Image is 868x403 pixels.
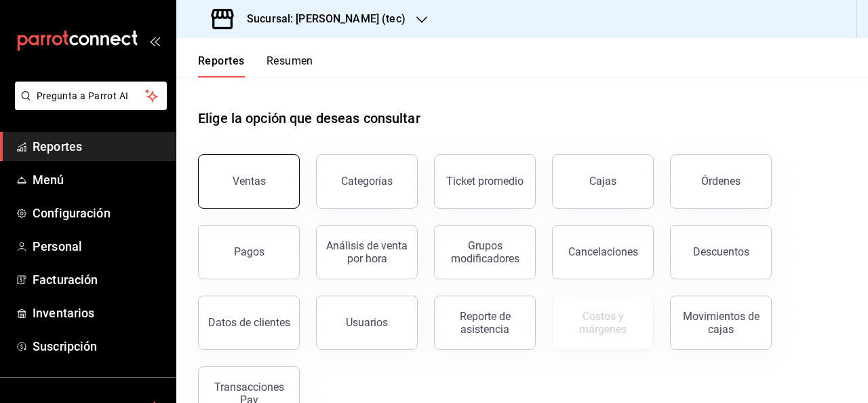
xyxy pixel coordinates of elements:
div: Grupos modificadores [443,239,527,265]
div: Descuentos [693,245,749,258]
div: Cajas [589,175,616,188]
button: Pregunta a Parrot AI [15,82,167,110]
button: Análisis de venta por hora [316,225,418,279]
span: Configuración [33,204,165,222]
span: Inventarios [33,304,165,322]
button: Usuarios [316,296,418,350]
div: Órdenes [701,175,741,188]
button: Pagos [198,225,300,279]
button: Descuentos [670,225,772,279]
span: Suscripción [33,337,165,355]
button: Contrata inventarios para ver este reporte [552,296,654,350]
button: Cancelaciones [552,225,654,279]
div: Movimientos de cajas [679,310,763,336]
span: Reportes [33,137,165,156]
div: Cancelaciones [568,245,638,258]
div: Usuarios [346,316,388,329]
span: Pregunta a Parrot AI [37,89,146,103]
div: Pagos [234,245,264,258]
button: Movimientos de cajas [670,296,772,350]
button: Categorías [316,154,418,209]
button: Reporte de asistencia [434,296,536,350]
span: Personal [33,237,165,256]
button: Datos de clientes [198,296,300,350]
div: Categorías [341,175,393,188]
div: navigation tabs [198,54,313,77]
button: Ventas [198,154,300,209]
div: Análisis de venta por hora [325,239,409,265]
button: Resumen [267,54,313,77]
div: Costos y márgenes [561,310,645,336]
button: Órdenes [670,154,772,209]
h1: Elige la opción que deseas consultar [198,108,420,128]
span: Facturación [33,270,165,289]
button: Cajas [552,154,654,209]
div: Ticket promedio [446,175,524,188]
button: Ticket promedio [434,154,536,209]
button: Grupos modificadores [434,225,536,279]
button: Reportes [198,54,245,77]
div: Reporte de asistencia [443,310,527,336]
a: Pregunta a Parrot AI [9,99,167,113]
h3: Sucursal: [PERSON_NAME] (tec) [236,11,406,27]
button: open_drawer_menu [149,35,160,46]
span: Menú [33,171,165,189]
div: Datos de clientes [208,316,290,329]
div: Ventas [233,175,266,188]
